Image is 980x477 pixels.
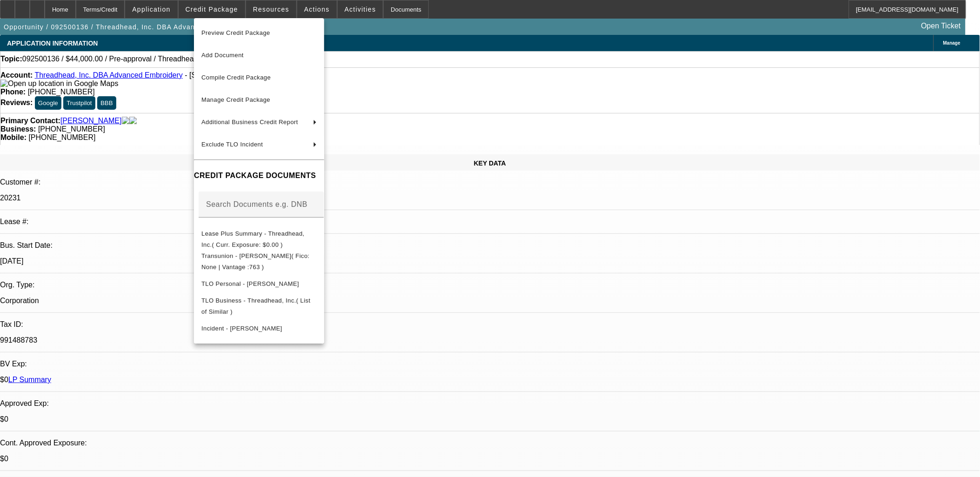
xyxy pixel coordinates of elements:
[201,297,310,315] span: TLO Business - Threadhead, Inc.( List of Similar )
[201,141,263,148] span: Exclude TLO Incident
[201,74,271,81] span: Compile Credit Package
[201,29,270,36] span: Preview Credit Package
[201,119,298,126] span: Additional Business Credit Report
[201,52,244,59] span: Add Document
[201,96,270,103] span: Manage Credit Package
[194,228,324,250] button: Lease Plus Summary - Threadhead, Inc.( Curr. Exposure: $0.00 )
[201,280,299,287] span: TLO Personal - [PERSON_NAME]
[194,272,324,295] button: TLO Personal - Lambros, Mike
[194,295,324,317] button: TLO Business - Threadhead, Inc.( List of Similar )
[194,317,324,339] button: Incident - Lambros, Mike
[194,170,324,181] h4: CREDIT PACKAGE DOCUMENTS
[206,200,307,208] mat-label: Search Documents e.g. DNB
[201,325,282,331] span: Incident - [PERSON_NAME]
[194,250,324,272] button: Transunion - Lambros, Mike( Fico: None | Vantage :763 )
[201,252,310,270] span: Transunion - [PERSON_NAME]( Fico: None | Vantage :763 )
[201,230,305,248] span: Lease Plus Summary - Threadhead, Inc.( Curr. Exposure: $0.00 )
